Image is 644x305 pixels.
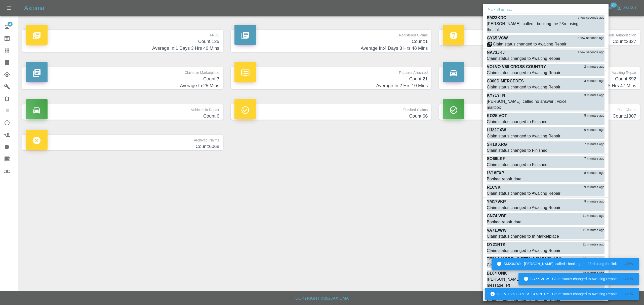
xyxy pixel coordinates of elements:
[487,242,506,248] p: OY21NTK
[487,127,506,133] p: HJ22CXW
[497,259,617,268] div: SM23KDO - [PERSON_NAME]: called : booking the 23rd using the link
[582,228,605,233] span: 11 minutes ago
[487,219,521,225] div: Booked repair date
[584,64,605,69] span: 2 minutes ago
[584,128,605,133] span: 6 minutes ago
[582,214,605,219] span: 11 minutes ago
[584,142,605,147] span: 7 minutes ago
[487,64,546,70] p: VOLVO V60 CROSS COUNTRY
[487,119,547,125] div: Claim status changed to Finished
[584,199,605,204] span: 9 minutes ago
[578,15,605,20] span: a few seconds ago
[487,84,560,90] div: Claim status changed to Awaiting Repair
[621,275,637,283] button: View
[487,233,559,239] div: Claim status changed to In Marketplace
[487,184,501,190] p: R1CVK
[621,290,637,298] button: View
[621,260,637,268] button: View
[487,141,507,147] p: SH18 XRG
[487,276,579,288] div: [PERSON_NAME]: called no answer : voice message left
[487,227,507,233] p: VA71JWW
[487,176,521,182] div: Booked repair date
[487,21,579,33] div: [PERSON_NAME]: called : booking the 23rd using the link
[578,50,605,55] span: a few seconds ago
[487,98,579,111] div: [PERSON_NAME]: called no answer : voice mailbox
[584,113,605,118] span: 5 minutes ago
[487,270,507,276] p: BL64 ONK
[487,92,505,98] p: KY71YTN
[487,256,561,262] p: TESLA MODEL 3 BT71 WSX IN BLACK
[487,162,547,168] div: Claim status changed to Finished
[584,185,605,190] span: 9 minutes ago
[584,156,605,161] span: 7 minutes ago
[584,93,605,98] span: 3 minutes ago
[487,78,524,84] p: C300D MERCEDES
[582,242,605,247] span: 11 minutes ago
[487,190,560,196] div: Claim status changed to Awaiting Repair
[487,7,513,13] button: Mark all as read
[487,49,505,56] p: NA73JKJ
[493,41,567,47] div: Claim status changed to Awaiting Repair
[487,113,507,119] p: KO25 VOT
[487,56,560,62] div: Claim status changed to Awaiting Repair
[487,199,506,205] p: YM17VKP
[487,147,547,154] div: Claim status changed to Finished
[487,133,560,139] div: Claim status changed to Awaiting Repair
[487,205,560,211] div: Claim status changed to Awaiting Repair
[487,15,506,21] p: SM23KDO
[487,156,505,162] p: SO69LKF
[584,79,605,84] span: 3 minutes ago
[487,70,560,76] div: Claim status changed to Awaiting Repair
[487,262,559,268] div: Claim status changed to In Marketplace
[487,213,507,219] p: CN74 VBF
[490,289,617,298] div: VOLVO V60 CROSS COUNTRY - Claim status changed to Awaiting Repair
[487,248,560,254] div: Claim status changed to Awaiting Repair
[487,35,508,41] p: GY65 VCW
[487,170,504,176] p: LV18FXB
[524,274,617,283] div: GY65 VCW - Claim status changed to Awaiting Repair
[578,36,605,41] span: a few seconds ago
[584,171,605,176] span: 8 minutes ago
